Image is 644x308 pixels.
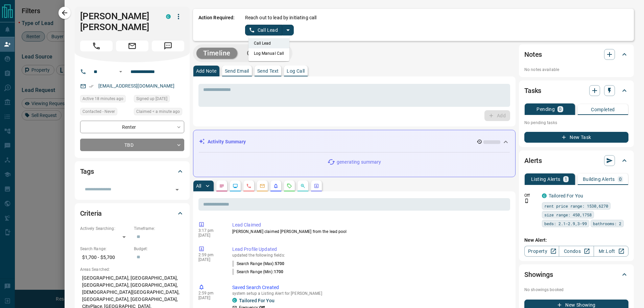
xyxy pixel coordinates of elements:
span: 5700 [275,261,284,266]
a: Condos [559,246,594,257]
div: condos.ca [232,298,237,303]
p: Send Email [225,69,249,73]
div: Criteria [80,205,184,221]
div: condos.ca [542,193,547,198]
div: Tags [80,163,184,180]
button: Campaigns [240,48,289,59]
li: Call Lead [248,38,290,48]
div: split button [245,25,294,35]
h2: Alerts [524,155,542,166]
span: Active 18 minutes ago [82,95,123,102]
svg: Emails [260,183,265,189]
h1: [PERSON_NAME] [PERSON_NAME] [80,11,156,32]
h2: Criteria [80,208,102,219]
p: Actively Searching: [80,226,130,232]
p: Listing Alerts [531,177,560,182]
p: Action Required: [198,14,235,35]
div: Sat Aug 16 2025 [134,108,184,117]
p: Budget: [134,246,184,252]
p: Areas Searched: [80,266,184,273]
a: Mr.Loft [594,246,628,257]
p: [DATE] [198,295,222,300]
svg: Push Notification Only [524,198,529,203]
div: Renter [80,121,184,133]
span: Contacted - Never [82,108,115,115]
p: generating summary [337,159,381,166]
div: TBD [80,139,184,151]
button: Open [117,68,125,76]
p: Lead Profile Updated [232,246,508,253]
p: Log Call [287,69,305,73]
p: Timeframe: [134,226,184,232]
p: Off [524,192,538,198]
p: Pending [536,107,555,112]
div: Showings [524,266,628,283]
a: Property [524,246,559,257]
svg: Calls [246,183,252,189]
p: 1 [565,177,567,182]
span: Signed up [DATE] [136,95,167,102]
p: No notes available [524,67,628,73]
p: 2:59 pm [198,253,222,257]
span: Message [152,41,184,51]
div: Sat Aug 09 2025 [134,95,184,104]
button: New Task [524,132,628,143]
p: No pending tasks [524,118,628,128]
a: Tailored For You [239,298,275,303]
p: Send Text [257,69,279,73]
h2: Showings [524,269,553,280]
svg: Agent Actions [314,183,319,189]
span: Claimed < a minute ago [136,108,180,115]
span: bathrooms: 2 [593,220,621,227]
span: Call [80,41,113,51]
div: Activity Summary [199,136,510,148]
div: Tasks [524,82,628,99]
span: rent price range: 1530,6270 [544,203,608,209]
p: 3:17 pm [198,228,222,233]
p: Search Range (Max) : [232,261,285,267]
svg: Notes [219,183,224,189]
svg: Listing Alerts [273,183,279,189]
div: Alerts [524,152,628,169]
p: updated the following fields: [232,253,508,258]
p: Activity Summary [208,138,246,145]
span: beds: 2.1-2.9,3-99 [544,220,587,227]
p: No showings booked [524,287,628,293]
div: condos.ca [166,14,171,19]
p: [PERSON_NAME] claimed [PERSON_NAME] from the lead pool [232,229,508,235]
p: Search Range (Min) : [232,269,284,275]
a: Tailored For You [549,193,583,198]
p: system setup a Listing Alert for [PERSON_NAME] [232,291,508,296]
span: size range: 450,1758 [544,211,592,218]
span: Email [116,41,148,51]
p: Reach out to lead by initiating call [245,14,317,21]
p: Building Alerts [583,177,615,182]
p: Completed [591,107,615,112]
div: Sat Aug 16 2025 [80,95,130,104]
h2: Tasks [524,85,541,96]
svg: Requests [287,183,292,189]
button: Timeline [196,48,238,59]
p: New Alert: [524,237,628,244]
li: Log Manual Call [248,48,290,58]
p: 2:59 pm [198,291,222,295]
p: All [196,184,201,188]
p: Search Range: [80,246,130,252]
p: 0 [619,177,622,182]
button: Call Lead [245,25,283,35]
a: [EMAIL_ADDRESS][DOMAIN_NAME] [98,83,175,89]
h2: Tags [80,166,94,177]
p: [DATE] [198,257,222,262]
svg: Email Verified [89,84,94,89]
h2: Notes [524,49,542,60]
button: Open [172,185,182,194]
p: 0 [559,107,562,112]
span: 1700 [274,269,283,274]
p: $1,700 - $5,700 [80,252,130,263]
p: Lead Claimed [232,221,508,229]
svg: Lead Browsing Activity [233,183,238,189]
p: Saved Search Created [232,284,508,291]
svg: Opportunities [300,183,306,189]
p: Add Note [196,69,217,73]
div: Notes [524,46,628,63]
